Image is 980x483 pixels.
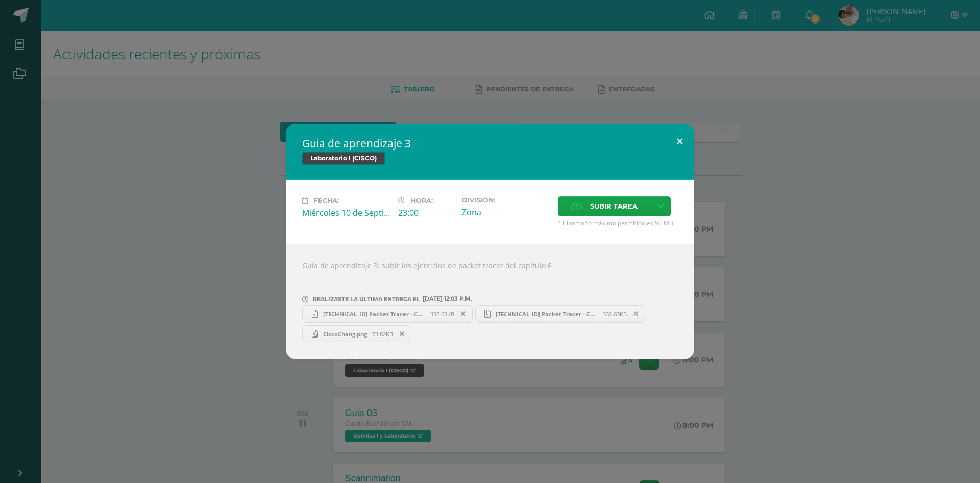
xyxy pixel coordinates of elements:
label: División: [462,196,550,204]
span: Laboratorio I (CISCO) [302,152,385,165]
div: 23:00 [398,207,454,218]
div: Zona [462,206,550,218]
span: [TECHNICAL_ID] Packet Tracer - Connect to a Wireless NetworkChang.zip [318,310,430,318]
span: 73.82KB [372,330,393,338]
span: CiscoChang.png [318,330,372,338]
button: Close (Esc) [665,124,694,158]
h2: Guia de aprendizaje 3 [302,136,678,150]
a: [TECHNICAL_ID] Packet Tracer - Connect to a Wireless NetworkChang.zip 332.63KB [302,305,473,323]
span: 332.63KB [603,310,627,318]
span: REALIZASTE LA ÚLTIMA ENTREGA EL [313,295,420,303]
span: Remover entrega [394,328,411,339]
span: * El tamaño máximo permitido es 50 MB [558,219,678,227]
span: Fecha: [314,197,339,204]
span: [TECHNICAL_ID] Packet Tracer - Connect to a Wireless NetworkChang.zip [491,310,603,318]
a: [TECHNICAL_ID] Packet Tracer - Connect to a Wireless NetworkChang.zip 332.63KB [475,305,646,323]
a: CiscoChang.png 73.82KB [302,325,411,342]
span: [DATE] 12:03 P.M. [420,298,472,299]
span: Remover entrega [455,308,472,319]
span: Subir tarea [590,197,638,216]
span: Remover entrega [627,308,645,319]
span: 332.63KB [430,310,454,318]
div: Guía de aprendizaje 3: subir los ejercicios de packet tracer del capitulo 6 [286,244,694,359]
div: Miércoles 10 de Septiembre [302,207,390,218]
span: Hora: [411,197,433,204]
